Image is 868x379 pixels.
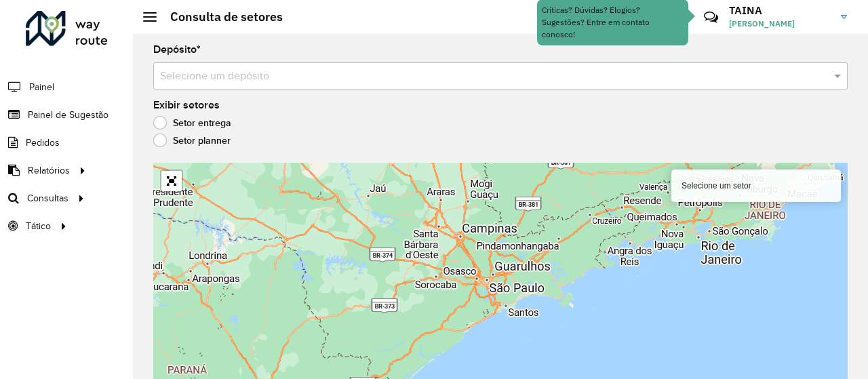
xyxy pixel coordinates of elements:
a: Abrir mapa em tela cheia [161,171,182,191]
span: Tático [26,219,51,233]
label: Depósito [153,41,201,58]
span: Relatórios [28,163,70,178]
span: Pedidos [26,136,60,150]
span: [PERSON_NAME] [729,18,831,30]
a: Contato Rápido [696,3,726,32]
div: Selecione um setor [671,169,841,202]
h2: Consulta de setores [157,9,283,24]
span: Consultas [27,191,68,205]
label: Setor entrega [153,116,231,129]
span: Painel de Sugestão [28,108,108,122]
span: Painel [29,80,54,94]
label: Exibir setores [153,97,220,113]
label: Setor planner [153,134,231,147]
h3: TAINA [729,4,831,17]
